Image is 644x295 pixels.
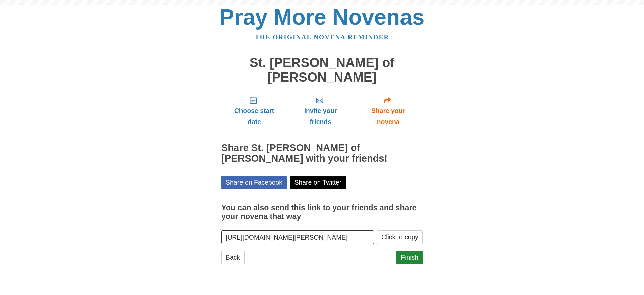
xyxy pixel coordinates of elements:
a: Pray More Novenas [220,5,425,30]
a: Share your novena [354,91,423,131]
a: Finish [396,251,423,264]
a: Invite your friends [287,91,354,131]
h1: St. [PERSON_NAME] of [PERSON_NAME] [221,56,423,84]
h3: You can also send this link to your friends and share your novena that way [221,204,423,221]
span: Share your novena [361,105,416,128]
a: The original novena reminder [255,34,389,41]
a: Back [221,251,245,264]
a: Share on Twitter [290,176,346,189]
span: Invite your friends [294,105,347,128]
span: Choose start date [228,105,280,128]
h2: Share St. [PERSON_NAME] of [PERSON_NAME] with your friends! [221,143,423,164]
button: Click to copy [377,230,423,244]
a: Share on Facebook [221,176,287,189]
a: Choose start date [221,91,287,131]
